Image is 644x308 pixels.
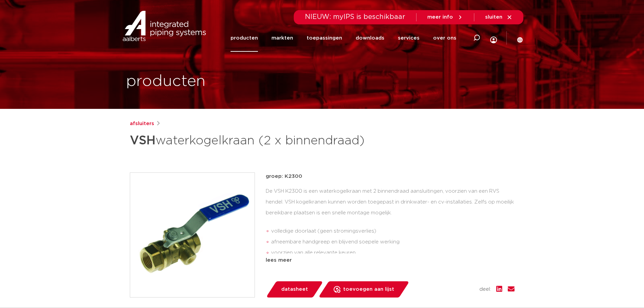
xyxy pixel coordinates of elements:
[479,285,491,293] span: deel:
[271,226,515,237] li: volledige doorlaat (geen stromingsverlies)
[266,256,515,264] div: lees meer
[266,172,515,181] p: groep: K2300
[266,186,515,254] div: De VSH K2300 is een waterkogelkraan met 2 binnendraad aansluitingen, voorzien van een RVS hendel....
[427,14,463,20] a: meer info
[305,14,405,20] span: NIEUW: myIPS is beschikbaar
[281,284,308,295] span: datasheet
[485,15,502,20] span: sluiten
[231,24,258,52] a: producten
[126,71,206,92] h1: producten
[356,24,384,52] a: downloads
[266,281,323,298] a: datasheet
[130,135,156,147] strong: VSH
[271,24,293,52] a: markten
[130,131,384,151] h1: waterkogelkraan (2 x binnendraad)
[271,247,515,258] li: voorzien van alle relevante keuren
[490,22,497,54] div: my IPS
[398,24,420,52] a: services
[231,24,456,52] nav: Menu
[130,120,154,128] a: afsluiters
[271,237,515,247] li: afneembare handgreep en blijvend soepele werking
[343,284,394,295] span: toevoegen aan lijst
[130,173,255,297] img: Product Image for VSH waterkogelkraan (2 x binnendraad)
[485,14,512,20] a: sluiten
[307,24,342,52] a: toepassingen
[433,24,456,52] a: over ons
[427,15,453,20] span: meer info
